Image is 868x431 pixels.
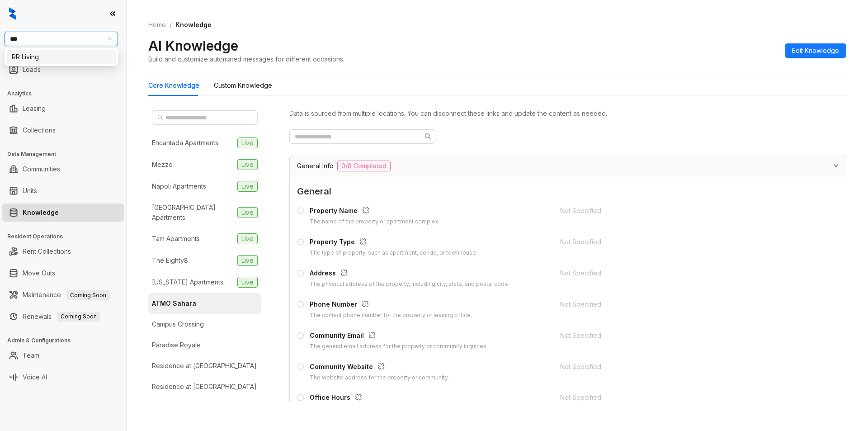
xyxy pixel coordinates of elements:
div: Residence at [GEOGRAPHIC_DATA] [152,361,257,371]
li: Maintenance [2,286,124,304]
div: [US_STATE] Apartments [152,277,223,287]
div: Community Website [310,362,449,374]
li: Units [2,182,124,200]
div: The physical address of the property, including city, state, and postal code. [310,280,509,289]
div: Not Specified [560,237,812,247]
a: Knowledge [23,204,59,222]
img: logo [9,7,16,20]
span: Live [237,255,258,266]
div: [GEOGRAPHIC_DATA] Apartments [152,203,234,223]
a: RenewalsComing Soon [23,308,100,326]
span: search [425,133,432,140]
a: Collections [23,121,56,139]
h3: Data Management [7,150,126,158]
span: 0/8 Completed [337,161,391,171]
div: The general email address for the property or community inquiries. [310,342,488,351]
span: General [297,185,839,199]
h3: Resident Operations [7,232,126,241]
div: Not Specified [560,331,812,341]
span: expanded [833,163,839,168]
h3: Analytics [7,90,126,98]
a: Leasing [23,99,46,118]
div: The contact phone number for the property or leasing office. [310,311,472,320]
span: Live [237,277,258,288]
div: Not Specified [560,206,812,216]
a: Home [146,20,168,30]
span: Knowledge [175,21,212,28]
div: The name of the property or apartment complex. [310,218,440,226]
li: Team [2,346,124,365]
div: The type of property, such as apartment, condo, or townhouse. [310,249,477,257]
div: The Eighty8 [152,256,188,265]
a: Voice AI [23,368,47,386]
h2: AI Knowledge [148,37,238,54]
div: Address [310,268,509,280]
div: Not Specified [560,362,812,372]
li: Leads [2,61,124,79]
span: Live [237,181,258,192]
a: Communities [23,160,60,178]
a: Leads [23,61,41,79]
li: Move Outs [2,264,124,282]
div: General Info0/8 Completed [290,155,846,177]
span: Live [237,159,258,170]
li: Leasing [2,99,124,118]
li: / [170,20,172,30]
div: ATMO Sahara [152,298,196,308]
div: RR Living [6,50,116,64]
div: Not Specified [560,299,812,309]
li: Rent Collections [2,242,124,260]
a: Rent Collections [23,242,71,260]
h3: Admin & Configurations [7,336,126,345]
div: Paradise Royale [152,340,201,350]
div: Not Specified [560,393,812,403]
span: Live [237,137,258,148]
span: Coming Soon [57,312,100,322]
div: Not Specified [560,268,812,278]
li: Voice AI [2,368,124,386]
li: Collections [2,121,124,139]
span: Live [237,207,258,218]
div: Custom Knowledge [214,81,272,90]
div: Campus Crossing [152,319,204,329]
span: Edit Knowledge [792,46,839,56]
span: Live [237,233,258,244]
span: Coming Soon [66,290,110,300]
div: Office Hours [310,393,493,404]
div: Napoli Apartments [152,181,206,191]
div: Build and customize automated messages for different occasions. [148,54,344,64]
button: Edit Knowledge [785,43,846,58]
li: Renewals [2,308,124,326]
li: Communities [2,160,124,178]
div: Phone Number [310,299,472,311]
div: Community Email [310,331,488,342]
div: RR Living [12,52,111,62]
a: Move Outs [23,264,55,282]
li: Knowledge [2,204,124,222]
span: search [157,114,164,121]
div: Encantada Apartments [152,138,218,148]
div: Property Name [310,206,440,218]
a: Team [23,346,39,365]
div: Tam Apartments [152,234,200,244]
div: The website address for the property or community. [310,374,449,382]
div: Mezzo [152,160,173,170]
div: Core Knowledge [148,81,199,90]
div: Residence at [GEOGRAPHIC_DATA] [152,382,257,392]
span: General Info [297,161,334,171]
div: Property Type [310,237,477,249]
div: Data is sourced from multiple locations. You can disconnect these links and update the content as... [289,109,846,118]
a: Units [23,182,37,200]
